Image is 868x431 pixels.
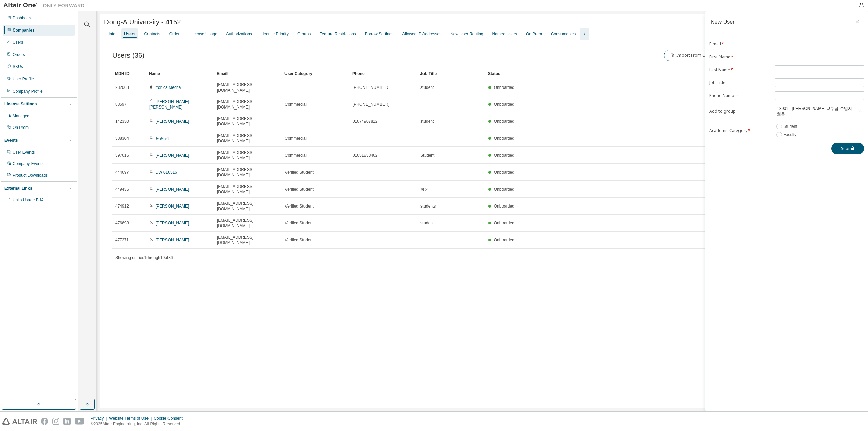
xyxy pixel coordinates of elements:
span: Commercial [285,136,307,141]
div: Orders [169,31,182,37]
a: [PERSON_NAME] [156,187,189,192]
img: youtube.svg [75,418,84,425]
span: Verified Student [285,203,314,209]
span: 142330 [115,119,129,124]
div: Allowed IP Addresses [402,31,441,37]
span: [EMAIL_ADDRESS][DOMAIN_NAME] [217,167,279,178]
span: [EMAIL_ADDRESS][DOMAIN_NAME] [217,82,279,93]
span: student [420,85,434,90]
div: User Profile [13,76,34,82]
label: Faculty [783,131,798,139]
button: Import From CSV [664,50,715,61]
label: Student [783,122,798,131]
span: Units Usage BI [13,198,44,202]
span: [EMAIL_ADDRESS][DOMAIN_NAME] [217,150,279,161]
img: facebook.svg [41,418,48,425]
div: Users [13,40,23,45]
div: Cookie Consent [154,416,186,421]
span: 학생 [420,187,429,192]
div: External Links [4,185,32,191]
span: 474912 [115,203,129,209]
span: Commercial [285,153,307,158]
label: E-mail [709,41,771,47]
span: Dong-A University - 4152 [104,18,181,26]
div: Company Events [13,161,43,166]
img: instagram.svg [52,418,59,425]
div: Phone [352,68,415,79]
span: 449435 [115,187,129,192]
span: students [420,203,436,209]
div: Dashboard [13,15,33,21]
span: Onboarded [494,238,514,242]
span: Onboarded [494,85,514,90]
span: [EMAIL_ADDRESS][DOMAIN_NAME] [217,218,279,229]
span: Commercial [285,102,307,107]
div: Feature Restrictions [319,31,356,37]
div: MDH ID [115,68,143,79]
span: Verified Student [285,187,314,192]
span: Onboarded [494,170,514,175]
span: [EMAIL_ADDRESS][DOMAIN_NAME] [217,184,279,195]
span: Onboarded [494,187,514,192]
a: tronics Mecha [156,85,181,90]
span: 477271 [115,237,129,243]
span: [PHONE_NUMBER] [353,85,389,90]
a: [PERSON_NAME] [156,221,189,226]
div: Orders [13,52,25,57]
div: Website Terms of Use [109,416,154,421]
span: 397615 [115,153,129,158]
div: 18901 - [PERSON_NAME] 교수님 수업지원용 [776,105,856,118]
span: Verified Student [285,170,314,175]
span: [EMAIL_ADDRESS][DOMAIN_NAME] [217,235,279,246]
div: Privacy [91,416,109,421]
a: [PERSON_NAME] [156,238,189,242]
span: 444697 [115,170,129,175]
div: User Events [13,150,35,155]
a: DW 010516 [156,170,177,175]
span: 388304 [115,136,129,141]
label: Job Title [709,80,771,85]
div: User Category [284,68,347,79]
span: [EMAIL_ADDRESS][DOMAIN_NAME] [217,116,279,127]
div: On Prem [13,125,29,130]
span: 88597 [115,102,126,107]
a: [PERSON_NAME] [156,204,189,209]
div: Info [108,31,115,37]
span: student [420,119,434,124]
span: [EMAIL_ADDRESS][DOMAIN_NAME] [217,201,279,212]
span: Onboarded [494,204,514,209]
div: Groups [297,31,311,37]
div: Email [217,68,279,79]
label: Academic Category [709,128,771,133]
a: 원준 정 [156,136,169,141]
a: [PERSON_NAME]-[PERSON_NAME] [149,99,190,110]
span: Onboarded [494,153,514,158]
div: Companies [13,27,35,33]
span: Users (36) [112,52,144,59]
div: License Usage [190,31,217,37]
span: Onboarded [494,102,514,107]
div: Name [149,68,211,79]
div: Company Profile [13,89,43,94]
div: Borrow Settings [365,31,394,37]
div: Status [488,68,812,79]
div: 18901 - [PERSON_NAME] 교수님 수업지원용 [775,104,864,118]
span: Onboarded [494,119,514,124]
div: Managed [13,113,29,119]
label: Last Name [709,67,771,73]
div: On Prem [526,31,542,37]
label: First Name [709,54,771,60]
span: student [420,220,434,226]
div: Authorizations [226,31,252,37]
span: [EMAIL_ADDRESS][DOMAIN_NAME] [217,99,279,110]
img: altair_logo.svg [2,418,37,425]
div: New User [711,19,735,24]
label: Phone Number [709,93,771,98]
div: Named Users [492,31,517,37]
span: Student [420,153,434,158]
label: Add to group [709,109,771,114]
div: New User Routing [450,31,483,37]
span: [PHONE_NUMBER] [353,102,389,107]
div: Consumables [551,31,576,37]
span: Onboarded [494,221,514,226]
